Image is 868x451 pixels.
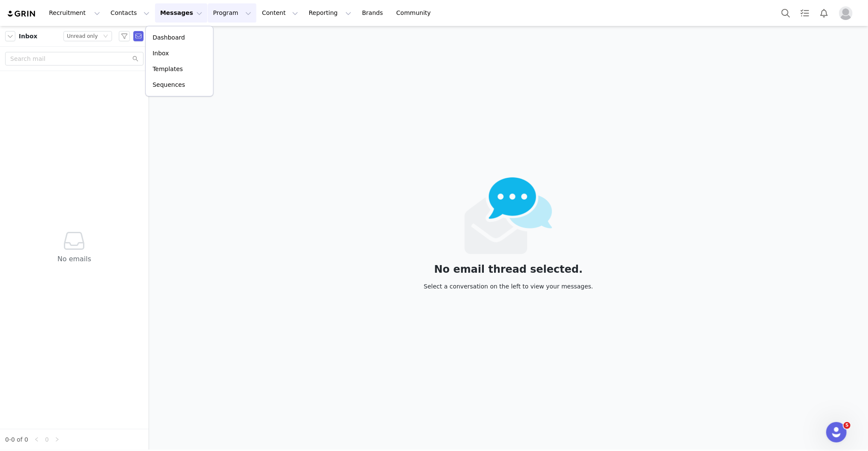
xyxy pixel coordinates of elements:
span: 5 [844,422,851,429]
iframe: Intercom live chat [826,422,847,442]
span: No emails [57,255,91,263]
i: icon: search [132,56,138,62]
li: Next Page [52,434,62,445]
li: Previous Page [32,434,42,445]
img: placeholder-profile.jpg [839,6,853,20]
button: Profile [834,6,861,20]
div: No email thread selected. [424,265,593,274]
span: Send Email [133,31,144,41]
a: Brands [357,3,391,23]
li: 0 [42,434,52,445]
a: 0 [42,435,52,444]
button: Reporting [304,3,356,23]
button: Recruitment [44,3,105,23]
div: Select a conversation on the left to view your messages. [424,282,593,291]
img: emails-empty2x.png [465,177,553,254]
a: Community [391,3,440,23]
input: Search mail [5,52,144,66]
a: Tasks [796,3,814,23]
button: Content [257,3,303,23]
li: 0-0 of 0 [5,434,28,445]
img: grin logo [7,10,37,18]
p: Inbox [152,49,169,58]
p: Dashboard [152,33,185,42]
span: Inbox [19,32,37,41]
button: Messages [155,3,207,23]
p: Templates [152,65,183,74]
div: Unread only [67,31,98,41]
button: Notifications [815,3,834,23]
i: icon: down [103,34,108,40]
i: icon: right [55,437,60,442]
button: Search [776,3,795,23]
button: Contacts [106,3,155,23]
p: Sequences [152,80,185,89]
i: icon: left [34,437,39,442]
button: Program [208,3,256,23]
